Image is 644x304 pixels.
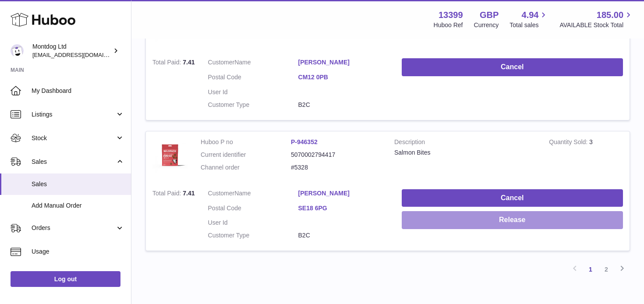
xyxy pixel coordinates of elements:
span: Customer [208,59,235,66]
dt: Huboo P no [201,138,291,146]
dt: Current identifier [201,151,291,159]
dt: User Id [208,88,298,96]
button: Cancel [402,58,623,76]
dt: Channel order [201,163,291,172]
img: joy@wildpack.com [11,44,24,57]
dd: 5070002794417 [291,151,381,159]
dd: #5328 [291,163,381,172]
a: Log out [11,271,120,287]
span: My Dashboard [32,87,124,95]
a: 1 [583,262,598,277]
span: 7.41 [183,190,195,197]
span: Customer [208,190,235,197]
a: CM12 0PB [298,73,389,81]
span: Sales [32,180,124,188]
a: 2 [598,262,614,277]
strong: GBP [480,9,499,21]
button: Release [402,211,623,229]
span: AVAILABLE Stock Total [559,21,633,29]
button: Cancel [402,189,623,207]
dt: Name [208,189,298,200]
div: Huboo Ref [434,21,463,29]
dt: User Id [208,219,298,227]
span: [EMAIL_ADDRESS][DOMAIN_NAME] [32,51,129,58]
span: Listings [32,110,115,119]
a: 4.94 Total sales [510,9,548,29]
dt: Name [208,58,298,69]
dt: Customer Type [208,231,298,240]
a: [PERSON_NAME] [298,58,389,67]
a: P-946352 [291,138,318,145]
div: Montdog Ltd [32,42,111,59]
div: Currency [474,21,499,29]
dt: Customer Type [208,101,298,109]
dt: Postal Code [208,73,298,84]
span: Usage [32,247,124,256]
a: SE18 6PG [298,204,389,212]
dd: B2C [298,231,389,240]
td: 3 [542,131,630,183]
a: 185.00 AVAILABLE Stock Total [559,9,633,29]
div: Salmon Bites [394,148,536,157]
span: Stock [32,134,115,142]
span: 7.41 [183,59,195,66]
dt: Postal Code [208,204,298,215]
strong: 13399 [439,9,463,21]
span: 185.00 [597,9,623,21]
span: Add Manual Order [32,201,124,210]
span: 4.94 [522,9,539,21]
img: 133991707147346.jpg [152,138,188,173]
span: Sales [32,158,115,166]
a: [PERSON_NAME] [298,189,389,198]
strong: Total Paid [152,59,183,68]
strong: Total Paid [152,190,183,199]
dd: B2C [298,101,389,109]
strong: Description [394,138,536,148]
span: Orders [32,224,115,232]
strong: Quantity Sold [549,138,589,148]
span: Total sales [510,21,548,29]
